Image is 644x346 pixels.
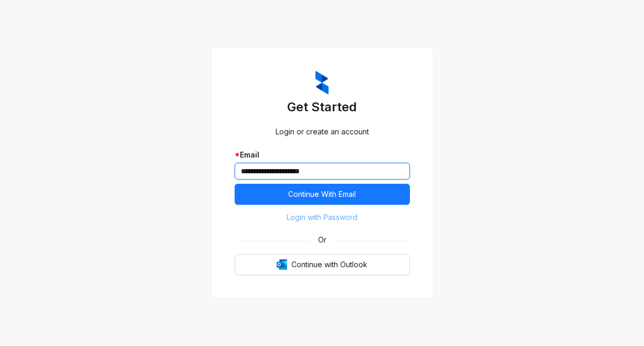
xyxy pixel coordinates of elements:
button: Login with Password [235,209,410,226]
div: Email [235,149,410,161]
span: Continue with Outlook [291,259,367,270]
button: OutlookContinue with Outlook [235,254,410,275]
div: Login or create an account [235,126,410,138]
button: Continue With Email [235,184,410,205]
img: ZumaIcon [315,71,329,95]
span: Login with Password [287,212,357,223]
span: Continue With Email [288,188,356,200]
h3: Get Started [235,99,410,116]
span: Or [311,234,334,246]
img: Outlook [277,259,287,270]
